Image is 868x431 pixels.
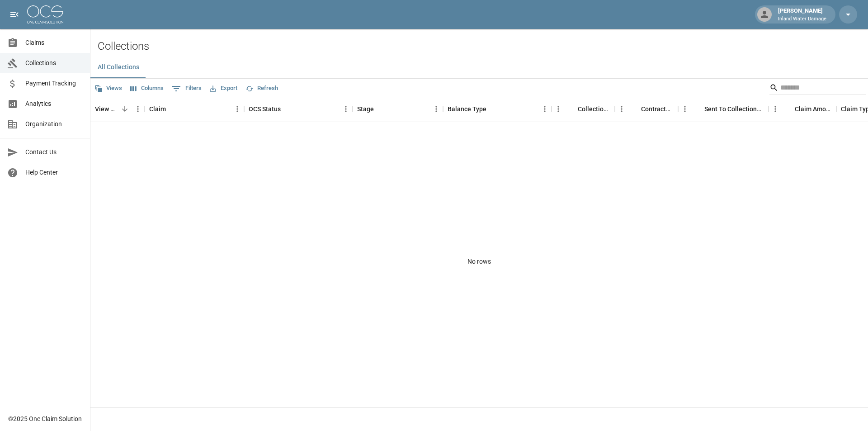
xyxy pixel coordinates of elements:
div: [PERSON_NAME] [774,6,830,23]
div: View Collection [90,96,145,122]
div: OCS Status [244,96,353,122]
button: Sort [628,103,641,115]
div: dynamic tabs [90,57,868,78]
button: Export [208,81,240,95]
button: Select columns [128,81,166,95]
button: Menu [678,102,692,116]
button: Sort [166,103,179,115]
div: Search [769,81,866,97]
div: No rows [90,122,868,401]
span: Contact Us [25,147,83,157]
div: Claim [145,96,244,122]
span: Claims [25,38,83,47]
div: Stage [357,96,374,122]
p: Inland Water Damage [778,15,826,23]
div: Claim Amount [769,96,836,122]
button: Menu [231,102,244,116]
span: Organization [25,119,83,129]
button: Sort [782,103,795,115]
button: Refresh [243,81,280,95]
div: Contractor Amount [641,96,674,122]
div: Collections Fee [552,96,615,122]
button: Sort [281,103,293,115]
button: Menu [769,102,782,116]
button: Menu [615,102,628,116]
button: Sort [118,103,131,115]
span: Collections [25,58,83,68]
div: Claim Amount [795,96,832,122]
button: Sort [692,103,704,115]
button: Menu [538,102,552,116]
button: Views [92,81,124,95]
div: © 2025 One Claim Solution [8,414,82,423]
h2: Collections [98,40,868,53]
div: Collections Fee [578,96,610,122]
button: Menu [131,102,145,116]
div: Sent To Collections Date [704,96,764,122]
button: Sort [565,103,578,115]
span: Payment Tracking [25,79,83,88]
div: Sent To Collections Date [678,96,769,122]
span: Analytics [25,99,83,109]
div: Stage [353,96,443,122]
div: Contractor Amount [615,96,678,122]
div: Claim [149,96,166,122]
button: Sort [374,103,387,115]
div: OCS Status [249,96,281,122]
div: View Collection [95,96,118,122]
button: Menu [552,102,565,116]
button: All Collections [90,57,146,78]
img: ocs-logo-white-transparent.png [27,5,63,24]
button: Show filters [170,81,204,96]
span: Help Center [25,168,83,177]
button: Sort [486,103,499,115]
button: open drawer [5,5,24,24]
div: Balance Type [443,96,552,122]
div: Balance Type [448,96,486,122]
button: Menu [429,102,443,116]
button: Menu [339,102,353,116]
